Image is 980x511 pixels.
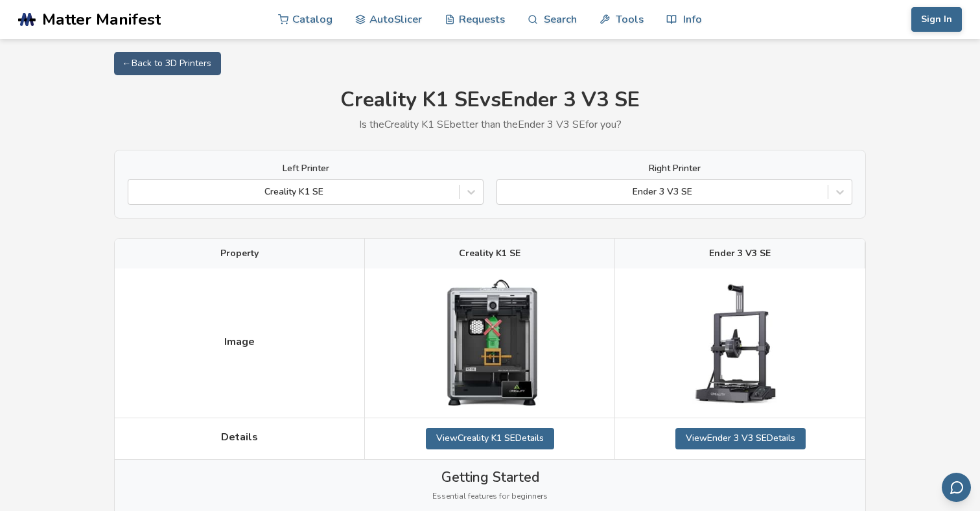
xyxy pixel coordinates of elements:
[128,163,484,174] label: Left Printer
[135,187,137,197] input: Creality K1 SE
[220,248,259,259] span: Property
[114,88,866,112] h1: Creality K1 SE vs Ender 3 V3 SE
[709,248,771,259] span: Ender 3 V3 SE
[42,10,161,29] span: Matter Manifest
[426,428,554,449] a: ViewCreality K1 SEDetails
[496,163,852,174] label: Right Printer
[942,473,971,502] button: Send feedback via email
[221,431,258,443] span: Details
[911,7,962,32] button: Sign In
[425,278,555,408] img: Creality K1 SE
[504,187,506,197] input: Ender 3 V3 SE
[675,278,805,408] img: Ender 3 V3 SE
[675,428,806,449] a: ViewEnder 3 V3 SEDetails
[441,469,539,485] span: Getting Started
[114,119,866,130] p: Is the Creality K1 SE better than the Ender 3 V3 SE for you?
[459,248,520,259] span: Creality K1 SE
[114,52,221,75] a: ← Back to 3D Printers
[224,336,255,348] span: Image
[432,492,548,501] span: Essential features for beginners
